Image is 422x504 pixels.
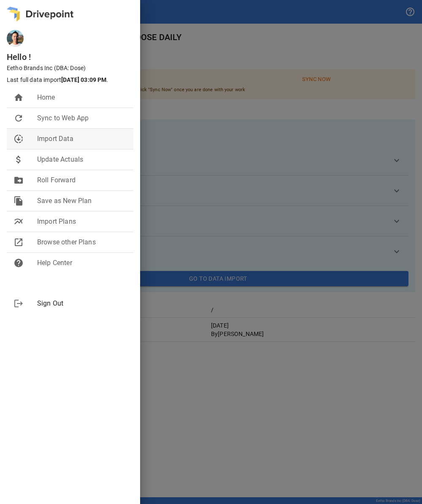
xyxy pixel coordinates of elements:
[14,113,24,123] span: refresh
[37,258,127,268] span: Help Center
[14,134,24,144] span: downloading
[14,154,24,165] span: attach_money
[37,298,127,309] span: Sign Out
[61,76,106,83] b: [DATE] 03:09 PM
[14,92,24,103] span: home
[7,30,24,47] img: ACg8ocKE9giTFNJKM8iRWrWyCw4o0qiviMJJ4rD5hAUvyykpeg=s96-c
[7,7,73,22] img: logo
[37,237,127,247] span: Browse other Plans
[37,175,127,185] span: Roll Forward
[14,298,24,309] span: logout
[14,217,24,227] span: multiline_chart
[37,154,127,165] span: Update Actuals
[7,64,140,72] p: Eetho Brands Inc (DBA: Dose)
[37,113,127,123] span: Sync to Web App
[37,196,127,206] span: Save as New Plan
[7,50,140,64] h6: Hello !
[37,217,127,227] span: Import Plans
[14,237,24,247] span: open_in_new
[14,196,24,206] span: file_copy
[37,134,127,144] span: Import Data
[37,92,127,103] span: Home
[7,76,137,84] p: Last full data import .
[14,258,24,268] span: help
[14,175,24,185] span: drive_file_move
